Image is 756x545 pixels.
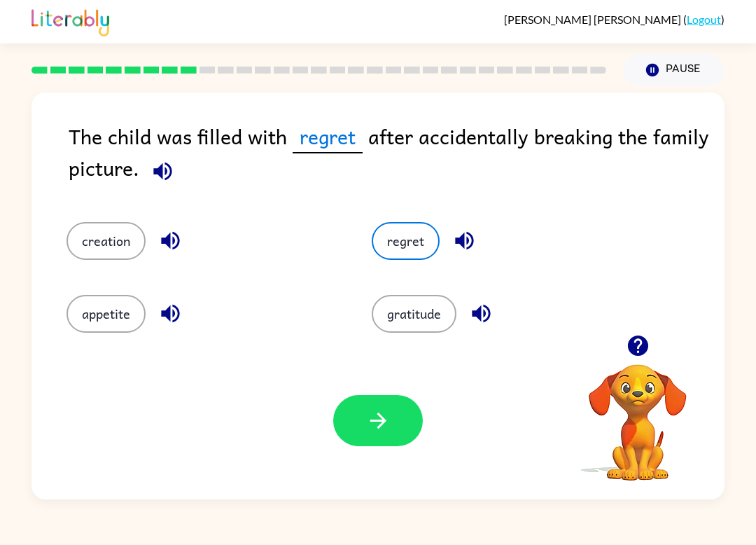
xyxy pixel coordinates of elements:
[372,222,440,260] button: regret
[623,54,724,86] button: Pause
[372,295,456,333] button: gratitude
[69,120,724,194] div: The child was filled with after accidentally breaking the family picture.
[31,6,109,36] img: Literably
[504,13,683,26] span: [PERSON_NAME] [PERSON_NAME]
[687,13,721,26] a: Logout
[66,222,146,260] button: creation
[66,295,146,333] button: appetite
[504,13,724,26] div: ( )
[293,120,363,153] span: regret
[568,343,708,483] video: Your browser must support playing .mp4 files to use Literably. Please try using another browser.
